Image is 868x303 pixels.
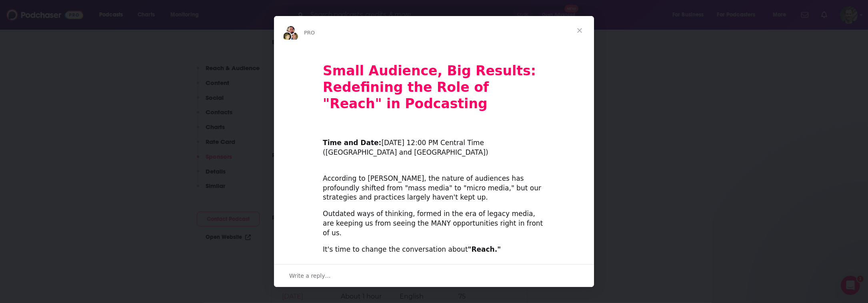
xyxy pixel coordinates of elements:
[289,32,299,41] img: Dave avatar
[323,129,545,158] div: ​ [DATE] 12:00 PM Central Time ([GEOGRAPHIC_DATA] and [GEOGRAPHIC_DATA])
[565,16,594,45] span: Close
[323,63,536,111] b: Small Audience, Big Results: Redefining the Role of "Reach" in Podcasting
[323,245,545,255] div: It's time to change the conversation about
[323,209,545,238] div: Outdated ways of thinking, formed in the era of legacy media, are keeping us from seeing the MANY...
[468,245,501,253] b: "Reach."
[323,139,381,147] b: Time and Date:
[282,32,292,41] img: Barbara avatar
[286,25,296,35] img: Sydney avatar
[323,164,545,202] div: According to [PERSON_NAME], the nature of audiences has profoundly shifted from "mass media" to "...
[289,271,331,281] span: Write a reply…
[274,264,594,287] div: Open conversation and reply
[304,30,315,36] span: PRO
